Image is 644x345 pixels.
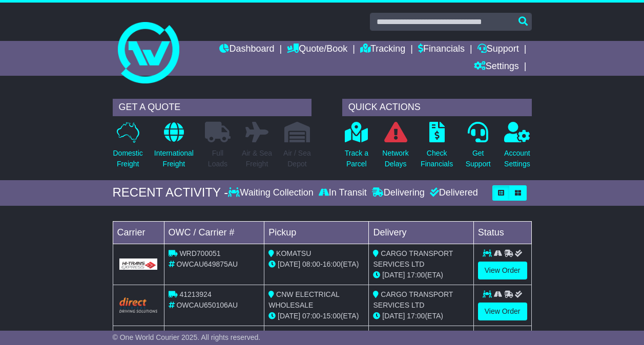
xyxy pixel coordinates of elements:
[283,148,311,169] p: Air / Sea Depot
[316,187,369,199] div: In Transit
[345,148,368,169] p: Track a Parcel
[382,121,409,175] a: NetworkDelays
[504,121,531,175] a: AccountSettings
[427,187,478,199] div: Delivered
[205,148,231,169] p: Full Loads
[113,121,143,175] a: DomesticFreight
[465,121,491,175] a: GetSupport
[113,99,311,116] div: GET A QUOTE
[373,270,469,281] div: (ETA)
[342,99,532,116] div: QUICK ACTIONS
[264,221,369,244] td: Pickup
[228,187,316,199] div: Waiting Collection
[268,290,339,309] span: CNW ELECTRICAL WHOLESALE
[164,221,264,244] td: OWC / Carrier #
[113,333,261,341] span: © One World Courier 2025. All rights reserved.
[323,312,341,320] span: 15:00
[407,271,425,279] span: 17:00
[176,260,238,268] span: OWCAU649875AU
[302,260,320,268] span: 08:00
[119,258,158,270] img: GetCarrierServiceLogo
[154,121,194,175] a: InternationalFreight
[418,41,465,58] a: Financials
[323,260,341,268] span: 16:00
[473,221,531,244] td: Status
[369,187,427,199] div: Delivering
[478,303,527,320] a: View Order
[219,41,274,58] a: Dashboard
[477,41,519,58] a: Support
[382,312,405,320] span: [DATE]
[302,312,320,320] span: 07:00
[382,271,405,279] span: [DATE]
[154,148,194,169] p: International Freight
[478,262,527,279] a: View Order
[242,148,272,169] p: Air & Sea Freight
[176,301,238,309] span: OWCAU650106AU
[373,311,469,321] div: (ETA)
[278,312,300,320] span: [DATE]
[373,290,453,309] span: CARGO TRANSPORT SERVICES LTD
[344,121,369,175] a: Track aParcel
[373,249,453,268] span: CARGO TRANSPORT SERVICES LTD
[113,185,228,200] div: RECENT ACTIVITY -
[179,290,211,298] span: 41213924
[421,148,453,169] p: Check Financials
[420,121,453,175] a: CheckFinancials
[407,312,425,320] span: 17:00
[382,148,408,169] p: Network Delays
[474,58,519,76] a: Settings
[360,41,405,58] a: Tracking
[287,41,347,58] a: Quote/Book
[369,221,473,244] td: Delivery
[113,221,164,244] td: Carrier
[113,148,143,169] p: Domestic Freight
[268,259,364,270] div: - (ETA)
[278,260,300,268] span: [DATE]
[276,249,311,257] span: KOMATSU
[119,297,158,313] img: Direct.png
[268,311,364,321] div: - (ETA)
[466,148,491,169] p: Get Support
[504,148,530,169] p: Account Settings
[179,249,220,257] span: WRD700051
